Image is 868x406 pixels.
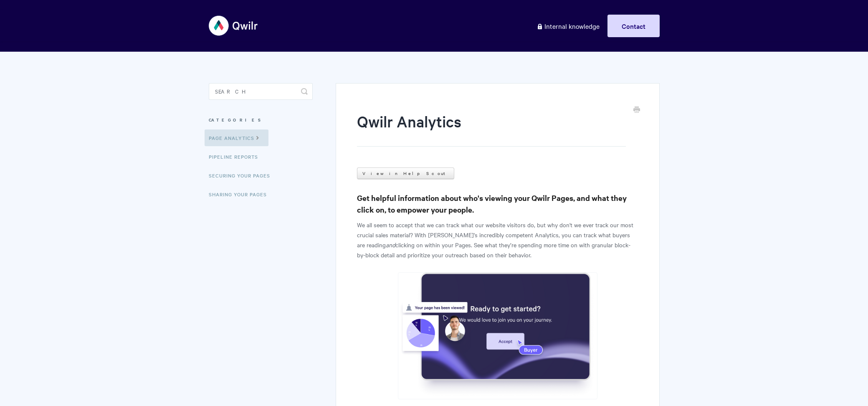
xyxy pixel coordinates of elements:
h3: Categories [209,112,313,127]
a: View in Help Scout [357,167,454,179]
a: Page Analytics [205,129,268,146]
a: Securing Your Pages [209,167,276,184]
a: Sharing Your Pages [209,186,273,203]
a: Print this Article [633,106,640,115]
p: We all seem to accept that we can track what our website visitors do, but why don't we ever track... [357,220,638,260]
a: Internal knowledge [530,15,606,37]
em: and [386,241,395,249]
img: Qwilr Help Center [209,10,258,41]
input: Search [209,83,313,100]
a: Contact [607,15,660,37]
h1: Qwilr Analytics [357,111,625,147]
a: Pipeline reports [209,148,264,165]
h3: Get helpful information about who's viewing your Qwilr Pages, and what they click on, to empower ... [357,192,638,216]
